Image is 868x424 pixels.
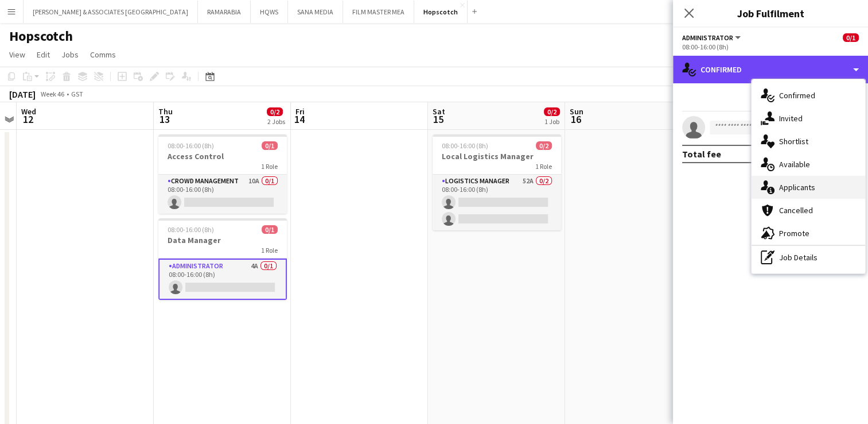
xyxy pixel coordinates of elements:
[343,1,414,23] button: FILM MASTER MEA
[544,117,559,126] div: 1 Job
[682,43,859,51] div: 08:00-16:00 (8h)
[536,141,552,150] span: 0/2
[261,246,278,255] span: 1 Role
[251,1,288,23] button: HQWS
[198,1,251,23] button: RAMARABIA
[779,182,815,192] span: Applicants
[158,259,287,300] app-card-role: Administrator4A0/108:00-16:00 (8h)
[431,113,445,126] span: 15
[295,106,305,117] span: Fri
[158,235,287,245] h3: Data Manager
[24,1,198,23] button: [PERSON_NAME] & ASSOCIATES [GEOGRAPHIC_DATA]
[158,134,287,214] app-job-card: 08:00-16:00 (8h)0/1Access Control1 RoleCrowd Management10A0/108:00-16:00 (8h)
[288,1,343,23] button: SANA MEDIA
[61,49,79,60] span: Jobs
[568,113,583,126] span: 16
[85,47,120,62] a: Comms
[779,159,810,169] span: Available
[779,113,803,124] span: Invited
[673,6,868,21] h3: Job Fulfilment
[570,106,583,117] span: Sun
[267,107,283,116] span: 0/2
[32,47,55,62] a: Edit
[9,88,36,100] div: [DATE]
[21,106,36,117] span: Wed
[158,175,287,214] app-card-role: Crowd Management10A0/108:00-16:00 (8h)
[71,90,83,98] div: GST
[682,148,721,160] div: Total fee
[294,113,305,126] span: 14
[158,218,287,300] app-job-card: 08:00-16:00 (8h)0/1Data Manager1 RoleAdministrator4A0/108:00-16:00 (8h)
[261,162,278,171] span: 1 Role
[442,141,488,150] span: 08:00-16:00 (8h)
[5,47,30,62] a: View
[90,49,116,60] span: Comms
[37,49,50,60] span: Edit
[168,225,214,234] span: 08:00-16:00 (8h)
[682,33,742,42] button: Administrator
[414,1,468,23] button: Hopscotch
[168,141,214,150] span: 08:00-16:00 (8h)
[267,117,285,126] div: 2 Jobs
[433,134,561,230] app-job-card: 08:00-16:00 (8h)0/2Local Logistics Manager1 RoleLogistics Manager52A0/208:00-16:00 (8h)
[673,56,868,83] div: Confirmed
[779,136,808,147] span: Shortlist
[535,162,552,171] span: 1 Role
[779,90,815,101] span: Confirmed
[9,28,73,45] h1: Hopscotch
[433,106,445,117] span: Sat
[433,151,561,161] h3: Local Logistics Manager
[158,106,173,117] span: Thu
[779,228,809,238] span: Promote
[158,151,287,161] h3: Access Control
[843,33,859,42] span: 0/1
[38,90,67,98] span: Week 46
[779,205,813,215] span: Cancelled
[157,113,173,126] span: 13
[262,225,278,234] span: 0/1
[433,175,561,230] app-card-role: Logistics Manager52A0/208:00-16:00 (8h)
[9,49,25,60] span: View
[20,113,36,126] span: 12
[544,107,560,116] span: 0/2
[57,47,83,62] a: Jobs
[682,33,733,42] span: Administrator
[752,246,865,269] div: Job Details
[262,141,278,150] span: 0/1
